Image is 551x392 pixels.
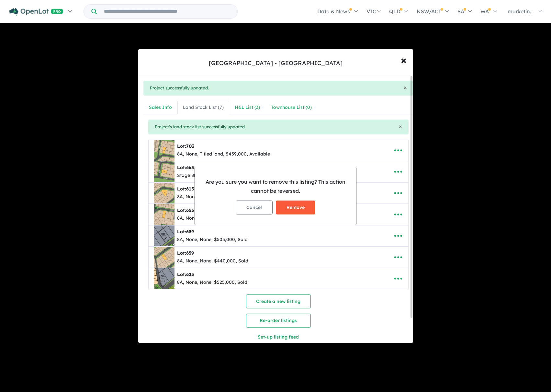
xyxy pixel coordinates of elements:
button: Cancel [236,201,273,214]
p: Are you sure you want to remove this listing? This action cannot be reversed. [200,178,351,195]
span: marketin... [508,8,534,15]
button: Remove [276,201,315,214]
img: Openlot PRO Logo White [9,8,63,16]
input: Try estate name, suburb, builder or developer [98,5,236,18]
